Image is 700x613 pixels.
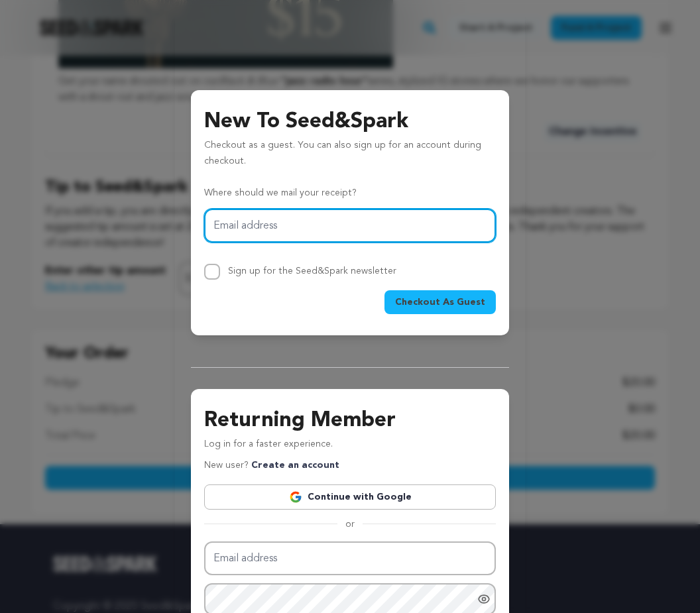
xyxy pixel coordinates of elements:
[204,541,496,575] input: Email address
[477,592,491,606] a: Show password as plain text. Warning: this will display your password on the screen.
[251,461,339,470] a: Create an account
[228,266,396,276] label: Sign up for the Seed&Spark newsletter
[204,209,496,243] input: Email address
[204,106,496,138] h3: New To Seed&Spark
[204,186,496,201] p: Where should we mail your receipt?
[204,458,339,474] p: New user?
[204,138,496,175] p: Checkout as a guest. You can also sign up for an account during checkout.
[204,484,496,510] a: Continue with Google
[204,405,496,437] h3: Returning Member
[289,490,302,504] img: Google logo
[337,518,363,531] span: or
[204,437,496,458] p: Log in for a faster experience.
[384,290,496,314] button: Checkout As Guest
[395,296,485,309] span: Checkout As Guest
